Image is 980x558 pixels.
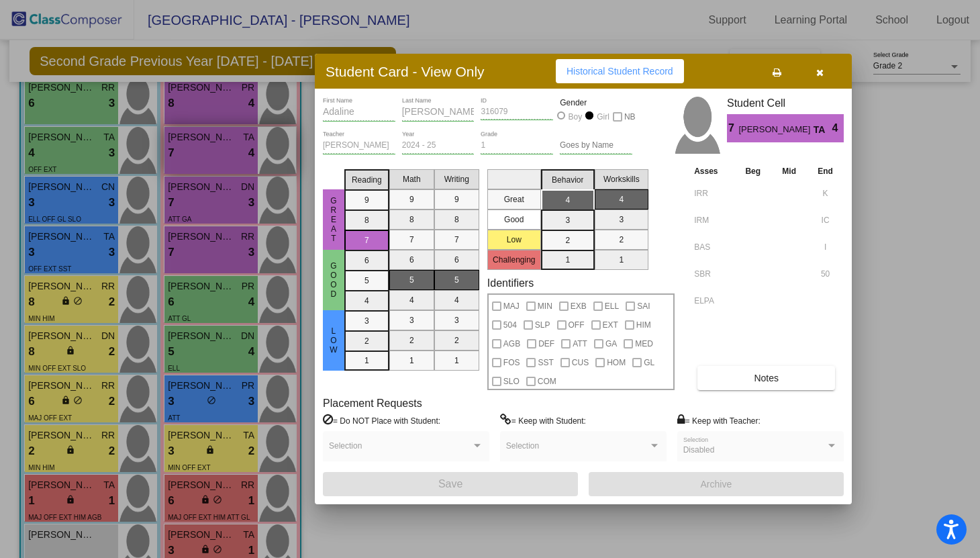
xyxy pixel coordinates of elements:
span: HOM [607,355,626,371]
span: SST [538,355,553,371]
span: EXT [603,317,618,333]
th: Asses [691,164,734,179]
input: goes by name [560,141,632,150]
span: Historical Student Record [567,66,673,77]
button: Historical Student Record [556,59,684,83]
span: 7 [727,120,738,136]
h3: Student Card - View Only [326,63,485,80]
span: SAI [637,298,650,314]
th: Mid [771,164,807,179]
input: Enter ID [481,107,553,117]
span: MAJ [503,298,520,314]
span: TA [814,123,832,137]
mat-label: Gender [560,97,632,109]
div: Girl [596,111,609,123]
span: CUS [572,355,589,371]
span: OFF [569,317,585,333]
input: grade [481,141,553,150]
div: Boy [568,111,583,123]
span: DEF [538,336,554,352]
label: = Keep with Teacher: [677,414,761,427]
input: year [402,141,475,150]
label: Identifiers [487,277,534,289]
span: Low [328,326,340,355]
th: End [807,164,844,179]
input: assessment [694,291,731,311]
span: SLP [535,317,550,333]
span: FOS [503,355,520,371]
span: AGB [503,336,520,352]
label: = Keep with Student: [500,414,586,427]
span: EXB [571,298,587,314]
span: MIN [538,298,552,314]
span: ATT [573,336,587,352]
span: [PERSON_NAME] [738,123,813,137]
span: Great [328,196,340,243]
button: Notes [697,366,835,390]
button: Save [323,472,578,496]
span: Disabled [683,445,715,455]
span: 4 [832,120,844,136]
label: Placement Requests [323,397,422,410]
button: Archive [589,472,844,496]
span: ELL [605,298,619,314]
span: SLO [503,373,520,389]
label: = Do NOT Place with Student: [323,414,440,427]
input: teacher [323,141,395,150]
th: Beg [734,164,771,179]
h3: Student Cell [727,97,844,109]
input: assessment [694,264,731,284]
input: assessment [694,183,731,203]
span: Good [328,261,340,299]
span: Notes [754,373,779,383]
span: 504 [503,317,517,333]
span: NB [624,109,636,125]
span: GA [605,336,617,352]
span: COM [538,373,556,389]
span: Archive [701,479,732,490]
span: MED [635,336,653,352]
span: GL [644,355,654,371]
input: assessment [694,237,731,257]
input: assessment [694,210,731,230]
span: HIM [636,317,651,333]
span: Save [438,478,462,490]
